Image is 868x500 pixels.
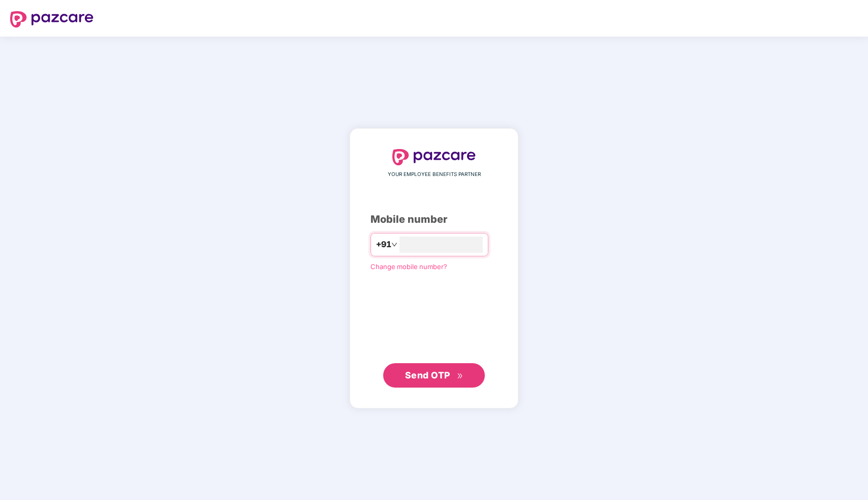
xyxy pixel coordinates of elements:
span: down [391,242,397,248]
span: YOUR EMPLOYEE BENEFITS PARTNER [388,170,481,179]
div: Mobile number [370,212,498,227]
span: +91 [376,238,391,251]
img: logo [392,149,476,165]
span: Send OTP [405,370,450,380]
img: logo [10,11,94,27]
span: double-right [457,373,463,379]
button: Send OTPdouble-right [383,363,485,388]
a: Change mobile number? [370,262,447,271]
